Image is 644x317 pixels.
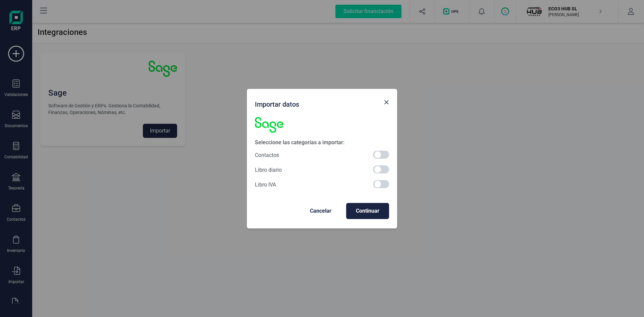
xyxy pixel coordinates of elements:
span: Cancelar [305,207,337,215]
div: Importar datos [255,97,378,109]
img: sage [255,117,283,133]
span: Seleccione las categorías a importar: [255,139,344,147]
span: Contactos [255,151,279,159]
button: Close [381,97,392,108]
button: Cancelar [299,203,342,219]
button: Continuar [346,203,389,219]
span: Libro IVA [255,181,276,189]
span: Libro diario [255,166,282,174]
span: Continuar [352,207,384,215]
